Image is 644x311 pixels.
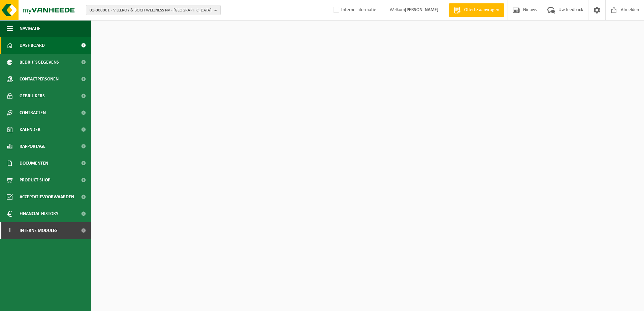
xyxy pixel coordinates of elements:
[332,5,376,15] label: Interne informatie
[20,138,45,155] span: Rapportage
[20,104,46,121] span: Contracten
[20,71,59,88] span: Contactpersonen
[20,37,45,54] span: Dashboard
[405,7,439,12] strong: [PERSON_NAME]
[20,205,58,222] span: Financial History
[20,20,40,37] span: Navigatie
[20,222,58,239] span: Interne modules
[86,5,221,15] button: 01-000001 - VILLEROY & BOCH WELLNESS NV - [GEOGRAPHIC_DATA]
[90,5,212,15] span: 01-000001 - VILLEROY & BOCH WELLNESS NV - [GEOGRAPHIC_DATA]
[462,7,501,13] span: Offerte aanvragen
[449,3,504,17] a: Offerte aanvragen
[7,222,13,239] span: I
[20,88,45,104] span: Gebruikers
[20,155,48,172] span: Documenten
[20,172,50,188] span: Product Shop
[20,188,74,205] span: Acceptatievoorwaarden
[20,121,40,138] span: Kalender
[20,54,59,71] span: Bedrijfsgegevens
